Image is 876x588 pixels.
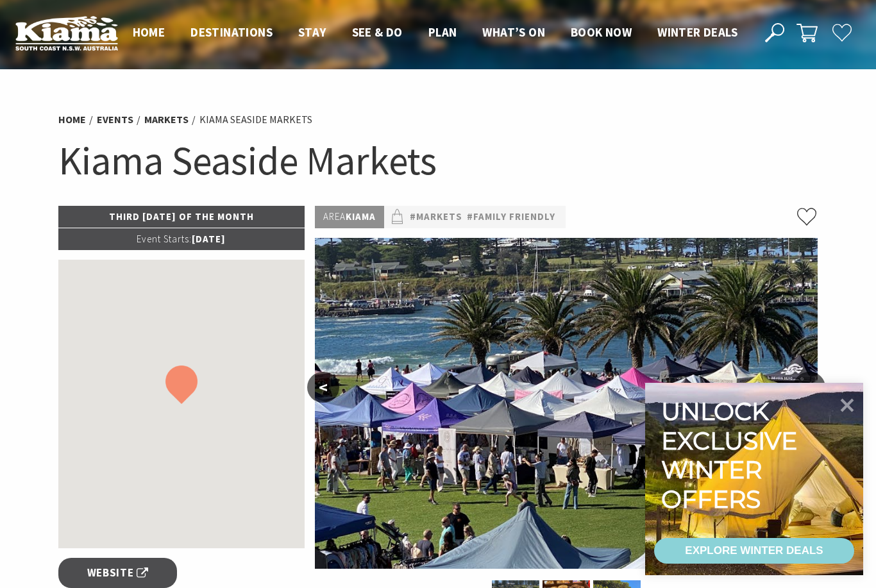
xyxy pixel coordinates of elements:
[58,228,305,250] p: [DATE]
[58,558,177,588] a: Website
[15,15,118,51] img: Kiama Logo
[467,209,555,225] a: #Family Friendly
[97,113,133,126] a: Events
[571,24,632,40] span: Book now
[315,238,818,569] img: Kiama Seaside Market
[133,24,165,40] span: Home
[661,397,803,514] div: Unlock exclusive winter offers
[657,24,737,40] span: Winter Deals
[199,112,312,128] li: Kiama Seaside Markets
[58,206,305,228] p: Third [DATE] of the Month
[87,564,149,582] span: Website
[58,135,818,187] h1: Kiama Seaside Markets
[793,372,825,403] button: >
[137,233,192,245] span: Event Starts:
[654,538,854,564] a: EXPLORE WINTER DEALS
[298,24,326,40] span: Stay
[120,22,750,44] nav: Main Menu
[428,24,457,40] span: Plan
[410,209,462,225] a: #Markets
[307,372,339,403] button: <
[685,538,823,564] div: EXPLORE WINTER DEALS
[58,113,86,126] a: Home
[323,210,346,223] span: Area
[144,113,189,126] a: Markets
[315,206,384,228] p: Kiama
[352,24,403,40] span: See & Do
[482,24,545,40] span: What’s On
[190,24,273,40] span: Destinations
